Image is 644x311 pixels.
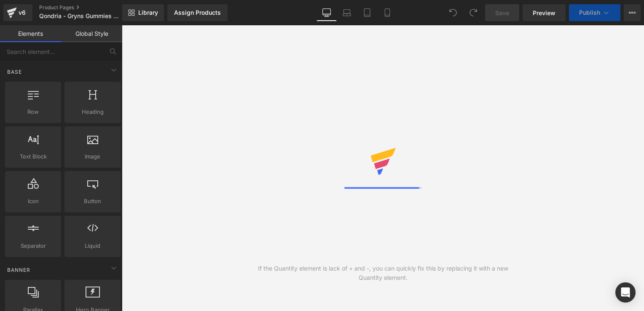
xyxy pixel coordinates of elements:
span: Publish [579,9,600,16]
span: Separator [8,241,59,250]
a: v6 [3,4,32,21]
a: Product Pages [39,4,136,11]
div: Assign Products [174,9,221,16]
span: Qondria - Gryns Gummies - Special Offer [39,13,120,19]
button: Undo [445,4,462,21]
a: Desktop [317,4,337,21]
button: Redo [465,4,482,21]
div: v6 [17,7,27,18]
a: Laptop [337,4,357,21]
span: Icon [8,197,59,206]
div: Open Intercom Messenger [615,282,636,303]
span: Banner [6,266,31,274]
span: Row [8,107,59,116]
div: If the Quantity element is lack of + and -, you can quickly fix this by replacing it with a new Q... [252,264,514,282]
span: Base [6,68,23,76]
button: More [624,4,641,21]
span: Button [67,197,118,206]
span: Preview [533,8,555,17]
a: Tablet [357,4,377,21]
span: Heading [67,107,118,116]
a: Mobile [377,4,397,21]
span: Text Block [8,152,59,161]
span: Image [67,152,118,161]
a: New Library [122,4,164,21]
span: Library [138,9,158,16]
a: Global Style [61,25,122,42]
button: Publish [569,4,620,21]
a: Preview [523,4,566,21]
span: Save [495,8,509,17]
span: Liquid [67,241,118,250]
